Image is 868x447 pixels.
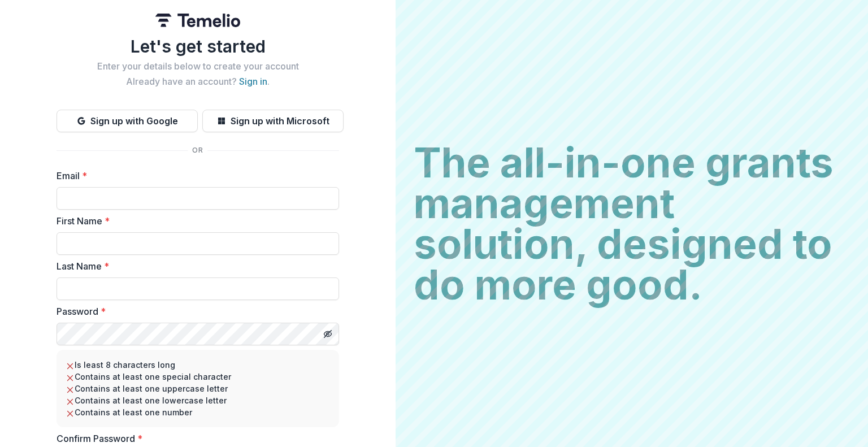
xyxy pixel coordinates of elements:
a: Sign in [239,76,267,87]
button: Sign up with Google [57,110,198,132]
h1: Let's get started [57,36,339,57]
label: First Name [57,214,332,228]
img: Temelio [155,14,240,27]
button: Sign up with Microsoft [202,110,344,132]
h2: Enter your details below to create your account [57,61,339,72]
label: Password [57,305,332,318]
label: Last Name [57,259,332,273]
button: Toggle password visibility [319,325,337,343]
li: Contains at least one uppercase letter [66,383,330,394]
li: Contains at least one special character [66,371,330,383]
label: Email [57,169,332,183]
label: Confirm Password [57,432,332,445]
li: Contains at least one lowercase letter [66,394,330,406]
li: Contains at least one number [66,406,330,418]
h2: Already have an account? . [57,76,339,87]
li: Is least 8 characters long [66,359,330,371]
